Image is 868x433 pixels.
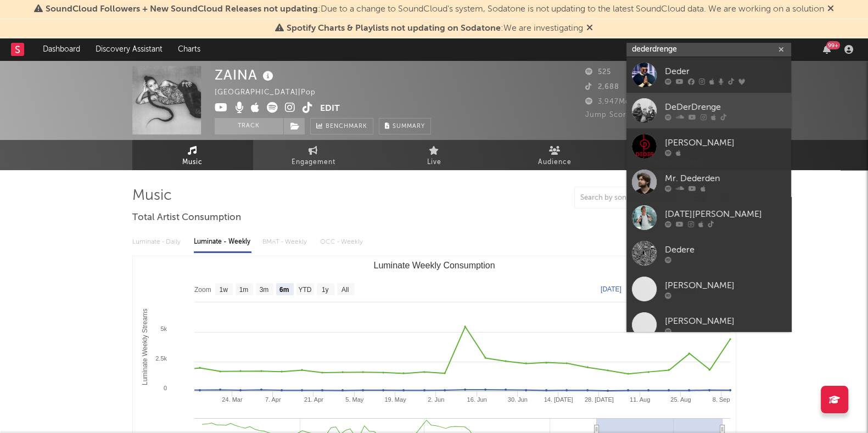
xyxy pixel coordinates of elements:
text: Luminate Weekly Streams [141,308,148,385]
button: Summary [379,118,431,134]
text: 21. Apr [304,396,323,403]
a: Deder [626,57,791,93]
button: Track [215,118,283,134]
text: 11. Aug [629,396,649,403]
text: 0 [163,385,166,391]
span: 525 [585,69,611,76]
a: [DATE][PERSON_NAME] [626,200,791,235]
span: 2,688 [585,83,619,91]
span: Spotify Charts & Playlists not updating on Sodatone [287,24,501,33]
div: Mr. Dederden [665,172,786,185]
span: Dismiss [586,24,593,33]
div: [PERSON_NAME] [665,314,786,328]
text: YTD [298,286,311,294]
a: Music [132,140,253,170]
text: 2. Jun [428,396,444,403]
text: 5k [160,325,167,332]
a: [PERSON_NAME] [626,307,791,342]
div: [GEOGRAPHIC_DATA] | Pop [215,86,328,99]
text: 16. Jun [467,396,486,403]
input: Search for artists [626,43,791,57]
text: 25. Aug [670,396,691,403]
text: 6m [279,286,288,294]
a: Dedere [626,235,791,271]
text: 1y [321,286,328,294]
text: 7. Apr [265,396,281,403]
text: 19. May [384,396,406,403]
a: [PERSON_NAME] [626,271,791,307]
a: [PERSON_NAME] [626,128,791,164]
div: 99 + [826,41,840,49]
a: Mr. Dederden [626,164,791,200]
text: 14. [DATE] [544,396,573,403]
button: Edit [320,102,340,116]
a: Playlists/Charts [615,140,736,170]
span: Dismiss [827,5,834,14]
a: Charts [170,38,208,60]
a: Discovery Assistant [88,38,170,60]
text: 1w [219,286,228,294]
input: Search by song name or URL [575,194,691,203]
div: [PERSON_NAME] [665,136,786,149]
div: DeDerDrenge [665,100,786,114]
text: 1m [239,286,248,294]
span: Music [182,156,203,169]
text: 28. [DATE] [584,396,613,403]
text: All [341,286,348,294]
a: Audience [495,140,615,170]
text: 24. Mar [222,396,243,403]
a: DeDerDrenge [626,93,791,128]
a: Dashboard [35,38,88,60]
div: Deder [665,65,786,78]
text: 8. Sep [712,396,730,403]
span: Audience [538,156,572,169]
a: Live [374,140,495,170]
text: [DATE] [601,285,621,293]
text: Zoom [194,286,211,294]
text: 30. Jun [507,396,527,403]
span: Live [427,156,441,169]
span: Summary [393,123,425,130]
text: Luminate Weekly Consumption [373,261,495,270]
span: SoundCloud Followers + New SoundCloud Releases not updating [46,5,318,14]
text: 5. May [345,396,364,403]
div: Luminate - Weekly [194,233,251,251]
div: Dedere [665,243,786,256]
span: Benchmark [326,120,367,133]
div: [PERSON_NAME] [665,279,786,292]
span: : Due to a change to SoundCloud's system, Sodatone is not updating to the latest SoundCloud data.... [46,5,824,14]
span: Total Artist Consumption [132,211,241,224]
span: : We are investigating [287,24,583,33]
button: 99+ [823,45,831,54]
a: Engagement [253,140,374,170]
span: Engagement [292,156,335,169]
span: Jump Score: 60.2 [585,111,650,119]
span: 3,947 Monthly Listeners [585,98,686,105]
div: [DATE][PERSON_NAME] [665,207,786,221]
text: 3m [259,286,268,294]
a: Benchmark [310,118,373,134]
div: ZAINA [215,66,276,84]
text: 2.5k [155,355,167,362]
